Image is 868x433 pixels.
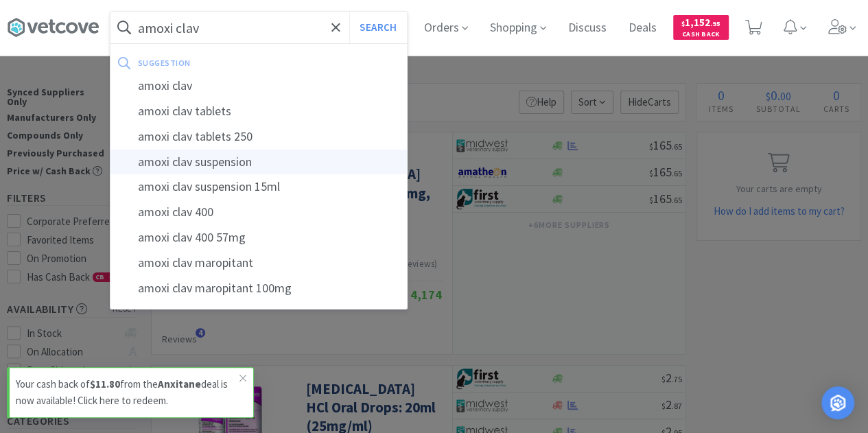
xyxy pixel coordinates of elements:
[563,22,612,34] a: Discuss
[821,386,854,419] div: Open Intercom Messenger
[623,22,662,34] a: Deals
[110,12,407,43] input: Search by item, sku, manufacturer, ingredient, size...
[158,377,201,390] strong: Anxitane
[110,150,407,175] div: amoxi clav suspension
[90,377,120,390] strong: $11.80
[16,376,239,409] p: Your cash back of from the deal is now available! Click here to redeem.
[681,19,685,28] span: $
[673,9,729,46] a: $1,152.95Cash Back
[110,174,407,200] div: amoxi clav suspension 15ml
[110,200,407,225] div: amoxi clav 400
[110,73,407,99] div: amoxi clav
[110,124,407,150] div: amoxi clav tablets 250
[110,250,407,276] div: amoxi clav maropitant
[681,16,720,29] span: 1,152
[138,52,294,73] div: suggestion
[110,225,407,250] div: amoxi clav 400 57mg
[110,276,407,301] div: amoxi clav maropitant 100mg
[349,12,406,43] button: Search
[110,99,407,124] div: amoxi clav tablets
[681,31,720,40] span: Cash Back
[710,19,720,28] span: . 95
